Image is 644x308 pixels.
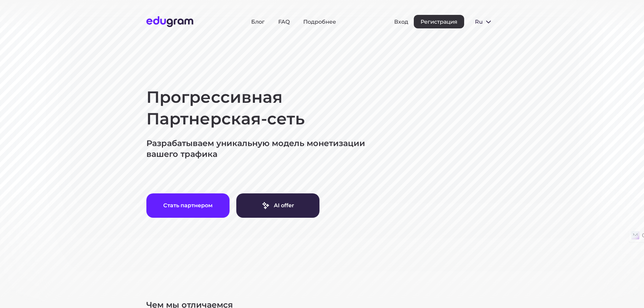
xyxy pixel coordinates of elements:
[146,138,498,160] p: Разрабатываем уникальную модель монетизации вашего трафика
[394,19,408,25] button: Вход
[414,15,464,28] button: Регистрация
[146,16,193,27] img: Edugram Logo
[303,19,336,25] a: Подробнее
[236,193,319,218] a: AI offer
[251,19,265,25] a: Блог
[475,19,482,25] span: ru
[146,87,498,130] h1: Прогрессивная Партнерская-сеть
[278,19,290,25] a: FAQ
[146,193,230,218] button: Стать партнером
[470,15,498,28] button: ru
